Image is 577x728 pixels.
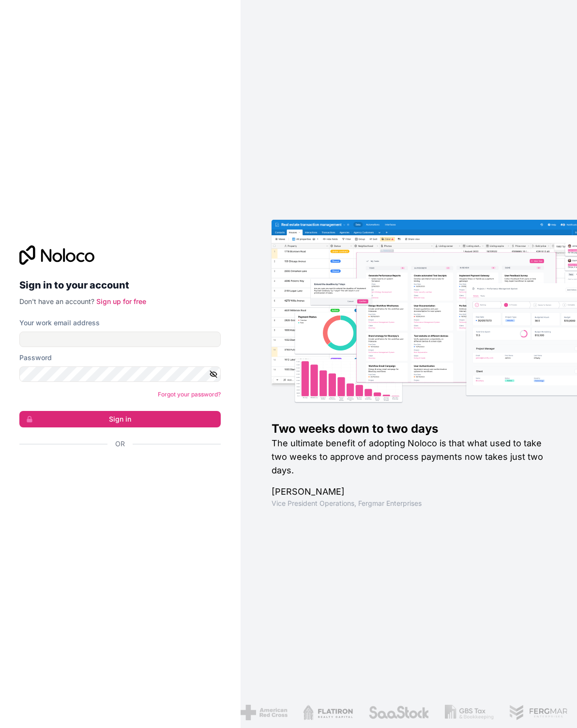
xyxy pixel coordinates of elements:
label: Your work email address [19,318,100,328]
img: /assets/saastock-C6Zbiodz.png [368,705,429,720]
span: Or [115,439,125,449]
h2: The ultimate benefit of adopting Noloco is that what used to take two weeks to approve and proces... [272,437,546,477]
img: /assets/fergmar-CudnrXN5.png [509,705,568,720]
img: /assets/gbstax-C-GtDUiK.png [445,705,494,720]
button: Sign in [19,411,221,427]
h1: Vice President Operations , Fergmar Enterprises [272,499,546,508]
label: Password [19,353,52,363]
h1: Two weeks down to two days [272,421,546,437]
h1: [PERSON_NAME] [272,485,546,499]
div: Sign in with Google. Opens in new tab [19,459,213,481]
h2: Sign in to your account [19,276,221,294]
img: /assets/flatiron-C8eUkumj.png [303,705,353,720]
span: Don't have an account? [19,297,94,305]
iframe: Sign in with Google Button [15,459,218,481]
img: /assets/american-red-cross-BAupjrZR.png [240,705,287,720]
input: Email address [19,332,221,347]
input: Password [19,366,221,382]
a: Forgot your password? [158,391,221,398]
a: Sign up for free [96,297,146,305]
